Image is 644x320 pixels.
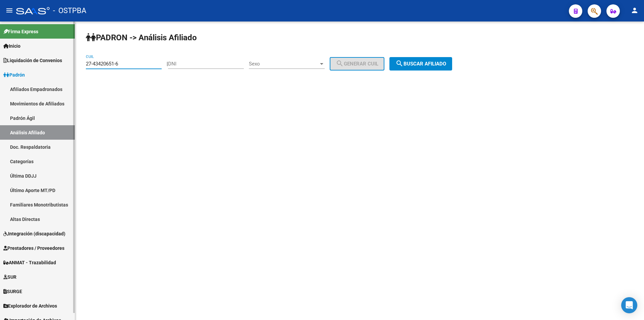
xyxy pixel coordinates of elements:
[5,6,13,14] mat-icon: menu
[3,230,65,237] span: Integración (discapacidad)
[249,61,319,67] span: Sexo
[395,59,404,67] mat-icon: search
[336,59,344,67] mat-icon: search
[3,302,57,310] span: Explorador de Archivos
[53,3,86,18] span: - OSTPBA
[167,61,389,67] div: |
[3,259,56,266] span: ANMAT - Trazabilidad
[389,57,452,71] button: Buscar afiliado
[336,61,378,67] span: Generar CUIL
[86,33,197,42] strong: PADRON -> Análisis Afiliado
[3,42,20,50] span: Inicio
[3,244,64,252] span: Prestadores / Proveedores
[621,297,637,313] div: Open Intercom Messenger
[3,57,62,64] span: Liquidación de Convenios
[395,61,446,67] span: Buscar afiliado
[3,71,25,79] span: Padrón
[3,28,38,35] span: Firma Express
[330,57,384,71] button: Generar CUIL
[3,288,22,295] span: SURGE
[3,273,16,281] span: SUR
[631,6,639,14] mat-icon: person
